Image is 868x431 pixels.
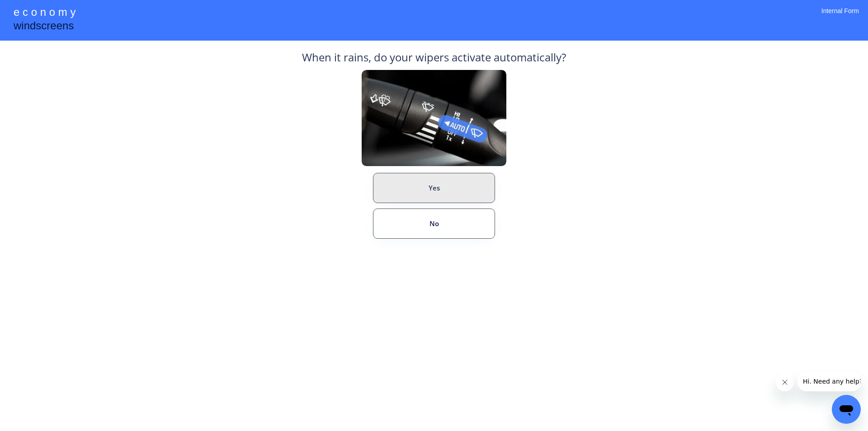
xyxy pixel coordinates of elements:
[821,7,859,27] div: Internal Form
[14,18,74,36] div: windscreens
[373,173,495,203] button: Yes
[797,371,861,391] iframe: Message from company
[373,209,495,239] button: No
[5,6,65,14] span: Hi. Need any help?
[14,5,75,22] div: e c o n o m y
[362,70,506,166] img: Rain%20Sensor%20Example.png
[776,373,794,391] iframe: Close message
[302,50,566,70] div: When it rains, do your wipers activate automatically?
[832,395,861,424] iframe: Button to launch messaging window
